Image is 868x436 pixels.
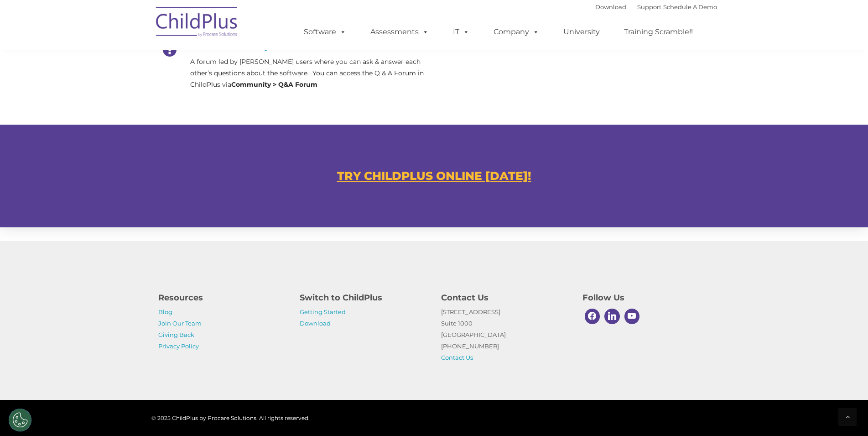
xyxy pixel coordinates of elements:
[295,23,355,41] a: Software
[582,291,710,304] h4: Follow Us
[300,308,346,315] a: Getting Started
[441,354,473,361] a: Contact Us
[622,306,642,326] a: Youtube
[158,320,202,327] a: Join Our Team
[337,169,531,183] a: TRY CHILDPLUS ONLINE [DATE]!
[441,306,569,363] p: [STREET_ADDRESS] Suite 1000 [GEOGRAPHIC_DATA] [PHONE_NUMBER]
[158,342,199,350] a: Privacy Policy
[615,23,702,41] a: Training Scramble!!
[9,409,31,431] button: Cookies Settings
[595,3,626,11] a: Download
[361,23,438,41] a: Assessments
[441,291,569,304] h4: Contact Us
[158,308,172,315] a: Blog
[484,23,548,41] a: Company
[231,80,317,89] strong: Community > Q&A Forum
[190,56,427,90] p: A forum led by [PERSON_NAME] users where you can ask & answer each other’s questions about the so...
[663,3,717,11] a: Schedule A Demo
[582,306,603,326] a: Facebook
[602,306,622,326] a: Linkedin
[300,291,427,304] h4: Switch to ChildPlus
[158,331,194,338] a: Giving Back
[444,23,478,41] a: IT
[300,320,331,327] a: Download
[719,337,868,436] iframe: Chat Widget
[554,23,609,41] a: University
[151,415,310,421] span: © 2025 ChildPlus by Procare Solutions. All rights reserved.
[151,0,243,46] img: ChildPlus by Procare Solutions
[158,291,286,304] h4: Resources
[637,3,661,11] a: Support
[595,3,717,11] font: |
